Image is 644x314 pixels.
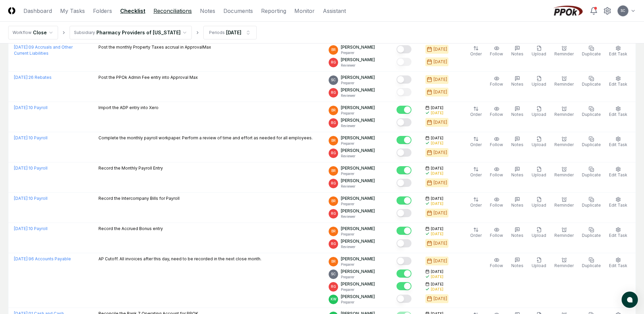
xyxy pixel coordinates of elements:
[553,256,575,270] button: Reminder
[341,63,375,68] p: Reviewer
[431,110,443,116] div: [DATE]
[341,232,375,237] p: Preparer
[489,195,504,210] button: Follow
[14,105,29,110] span: [DATE] :
[434,296,447,302] div: [DATE]
[609,233,627,238] span: Edit Task
[431,231,443,237] div: [DATE]
[553,195,575,210] button: Reminder
[341,57,375,63] p: [PERSON_NAME]
[14,196,48,201] a: [DATE]:10 Payroll
[341,44,375,50] p: [PERSON_NAME]
[397,295,411,303] button: Mark complete
[397,282,411,290] button: Mark complete
[470,233,482,238] span: Order
[223,7,253,15] a: Documents
[14,75,29,80] span: [DATE] :
[397,166,411,174] button: Mark complete
[510,226,525,240] button: Notes
[331,272,336,277] span: SC
[434,258,447,264] div: [DATE]
[341,81,375,86] p: Preparer
[608,256,629,270] button: Edit Task
[553,74,575,89] button: Reminder
[582,112,601,117] span: Duplicate
[490,142,503,147] span: Follow
[397,75,411,84] button: Mark complete
[341,238,375,244] p: [PERSON_NAME]
[341,117,375,123] p: [PERSON_NAME]
[532,112,546,117] span: Upload
[469,226,483,240] button: Order
[511,263,523,268] span: Notes
[581,44,602,58] button: Duplicate
[511,82,523,87] span: Notes
[14,226,29,231] span: [DATE] :
[510,74,525,89] button: Notes
[431,105,443,110] span: [DATE]
[510,165,525,179] button: Notes
[489,44,504,58] button: Follow
[489,105,504,119] button: Follow
[609,51,627,56] span: Edit Task
[397,209,411,217] button: Mark complete
[489,74,504,89] button: Follow
[14,226,48,231] a: [DATE]:10 Payroll
[490,172,503,177] span: Follow
[470,51,482,56] span: Order
[434,59,447,65] div: [DATE]
[532,172,546,177] span: Upload
[581,105,602,119] button: Duplicate
[431,287,443,292] div: [DATE]
[331,259,336,264] span: BR
[341,171,375,176] p: Preparer
[341,105,375,111] p: [PERSON_NAME]
[60,7,85,15] a: My Tasks
[434,240,447,246] div: [DATE]
[294,7,315,15] a: Monitor
[331,297,336,302] span: KW
[98,135,313,141] p: Complete the monthly payroll workpaper. Perform a review of time and effort as needed for all emp...
[14,105,48,110] a: [DATE]:10 Payroll
[14,45,73,56] a: [DATE]:09 Accruals and Other Current Liabilities
[490,82,503,87] span: Follow
[14,135,29,140] span: [DATE] :
[331,151,336,156] span: RG
[331,77,336,83] span: SC
[341,195,375,202] p: [PERSON_NAME]
[341,287,375,292] p: Preparer
[552,5,584,16] img: PPOk logo
[582,263,601,268] span: Duplicate
[14,165,29,171] span: [DATE] :
[23,7,52,15] a: Dashboard
[341,93,375,98] p: Reviewer
[397,106,411,114] button: Mark complete
[341,268,375,275] p: [PERSON_NAME]
[98,44,211,50] p: Post the monthly Property Taxes accrual in ApprovalMax
[489,226,504,240] button: Follow
[98,226,163,232] p: Record the Accrued Bonus entry
[323,7,346,15] a: Assistant
[470,172,482,177] span: Order
[14,196,29,201] span: [DATE] :
[581,165,602,179] button: Duplicate
[609,263,627,268] span: Edit Task
[331,284,336,289] span: RG
[397,179,411,187] button: Mark complete
[331,138,336,143] span: BR
[490,233,503,238] span: Follow
[98,256,261,262] p: AP Cutoff. All invoices after this day, need to be recorded in the next close month.
[397,239,411,247] button: Mark complete
[341,262,375,267] p: Preparer
[397,149,411,157] button: Mark complete
[609,142,627,147] span: Edit Task
[581,256,602,270] button: Duplicate
[553,165,575,179] button: Reminder
[431,136,443,141] span: [DATE]
[434,46,447,52] div: [DATE]
[341,111,375,116] p: Preparer
[532,263,546,268] span: Upload
[98,195,180,202] p: Record the Intercompany Bills for Payroll
[530,44,548,58] button: Upload
[609,82,627,87] span: Edit Task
